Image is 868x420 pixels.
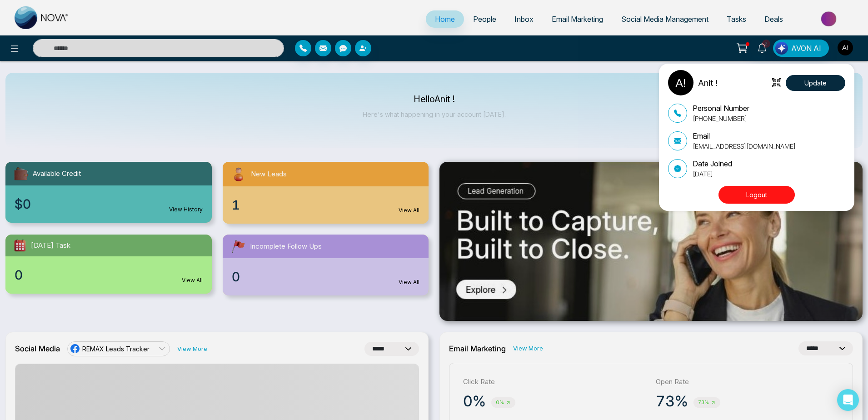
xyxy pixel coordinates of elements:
p: Date Joined [693,158,732,169]
button: Update [786,75,845,91]
p: Email [693,130,796,141]
p: Anit ! [698,77,717,89]
div: Open Intercom Messenger [837,389,859,411]
button: Logout [718,186,795,204]
p: [DATE] [693,169,732,179]
p: [EMAIL_ADDRESS][DOMAIN_NAME] [693,141,796,151]
p: Personal Number [693,103,749,114]
p: [PHONE_NUMBER] [693,114,749,123]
